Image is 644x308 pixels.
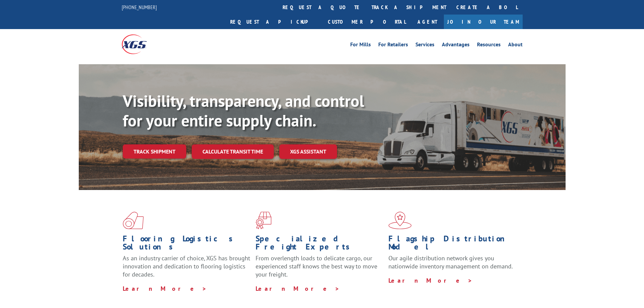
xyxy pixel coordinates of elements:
a: [PHONE_NUMBER] [122,4,157,10]
b: Visibility, transparency, and control for your entire supply chain. [123,90,364,131]
a: Learn More > [388,277,473,284]
a: Request a pickup [225,15,323,29]
img: xgs-icon-flagship-distribution-model-red [388,212,412,229]
a: For Mills [350,42,371,49]
a: For Retailers [378,42,408,49]
a: XGS ASSISTANT [279,144,337,159]
img: xgs-icon-total-supply-chain-intelligence-red [123,212,144,229]
h1: Flagship Distribution Model [388,235,516,254]
a: Learn More > [256,285,340,292]
h1: Specialized Freight Experts [256,235,383,254]
a: Calculate transit time [192,144,274,159]
p: From overlength loads to delicate cargo, our experienced staff knows the best way to move your fr... [256,254,383,284]
a: Services [415,42,434,49]
a: Customer Portal [323,15,411,29]
a: About [508,42,523,49]
a: Advantages [442,42,470,49]
span: Our agile distribution network gives you nationwide inventory management on demand. [388,254,513,270]
img: xgs-icon-focused-on-flooring-red [256,212,271,229]
h1: Flooring Logistics Solutions [123,235,251,254]
a: Learn More > [123,285,207,292]
a: Resources [477,42,501,49]
a: Track shipment [123,144,186,159]
a: Join Our Team [444,15,523,29]
a: Agent [411,15,444,29]
span: As an industry carrier of choice, XGS has brought innovation and dedication to flooring logistics... [123,254,250,278]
